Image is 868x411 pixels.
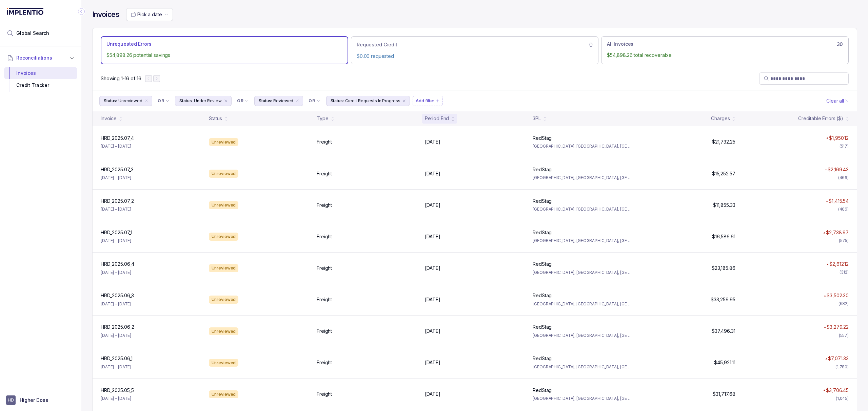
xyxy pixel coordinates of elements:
p: HRD_2025.05_5 [101,387,134,394]
p: $33,259.95 [711,296,735,303]
div: Creditable Errors ($) [798,115,843,122]
div: (466) [838,174,849,181]
p: Clear all [826,98,844,104]
p: RedStag [533,324,552,330]
div: Period End [425,115,449,122]
img: red pointer upwards [824,326,826,328]
p: $54,898.26 total recoverable [607,52,843,59]
p: [GEOGRAPHIC_DATA], [GEOGRAPHIC_DATA], [GEOGRAPHIC_DATA], [GEOGRAPHIC_DATA] (SWT1) [533,269,633,276]
div: Unreviewed [209,327,239,336]
p: Unreviewed [118,98,142,104]
p: [GEOGRAPHIC_DATA], [GEOGRAPHIC_DATA], [GEOGRAPHIC_DATA], [GEOGRAPHIC_DATA] (SWT1) [533,332,633,339]
div: Unreviewed [209,170,239,178]
p: [DATE] [425,265,440,272]
p: RedStag [533,355,552,362]
p: Freight [317,202,332,209]
div: 0 [357,41,593,49]
p: Freight [317,359,332,366]
div: (517) [840,143,849,150]
button: Filter Chip Connector undefined [306,96,323,106]
div: (682) [839,300,849,307]
button: Filter Chip Connector undefined [155,96,172,106]
button: Filter Chip Connector undefined [234,96,252,106]
p: $3,706.45 [826,387,849,394]
div: remove content [144,98,149,104]
p: [DATE] – [DATE] [101,332,131,339]
div: Unreviewed [209,296,239,304]
h6: 30 [837,42,843,47]
div: (1,780) [835,364,849,370]
p: Higher Dose [20,397,48,404]
div: Unreviewed [209,264,239,272]
p: Status: [259,98,272,104]
img: red pointer upwards [826,200,828,202]
p: [GEOGRAPHIC_DATA], [GEOGRAPHIC_DATA], [GEOGRAPHIC_DATA], [GEOGRAPHIC_DATA] (SWT1) [533,364,633,370]
button: Filter Chip Unreviewed [99,96,152,106]
div: Status [209,115,222,122]
p: [DATE] – [DATE] [101,143,131,150]
p: $11,855.33 [713,202,735,209]
p: RedStag [533,135,552,142]
div: 3PL [533,115,541,122]
p: Freight [317,391,332,397]
p: HRD_2025.07_2 [101,198,134,204]
p: $1,950.12 [829,135,849,142]
p: $2,738.97 [826,229,849,236]
div: Charges [711,115,730,122]
p: Freight [317,170,332,177]
p: HRD_2025.07_4 [101,135,134,142]
p: Status: [331,98,344,104]
p: Freight [317,265,332,272]
p: RedStag [533,261,552,267]
p: RedStag [533,229,552,236]
p: RedStag [533,166,552,173]
button: User initialsHigher Dose [6,395,75,405]
button: Filter Chip Reviewed [254,96,303,106]
p: Unrequested Errors [106,41,151,47]
li: Filter Chip Connector undefined [237,98,249,104]
p: $3,279.22 [827,324,849,330]
p: HRD_2025.06_3 [101,292,134,299]
p: [GEOGRAPHIC_DATA], [GEOGRAPHIC_DATA], [GEOGRAPHIC_DATA], [GEOGRAPHIC_DATA] (SWT1) [533,301,633,307]
p: [DATE] [425,359,440,366]
div: remove content [223,98,229,104]
button: Filter Chip Credit Requests In Progress [326,96,410,106]
div: remove content [401,98,407,104]
p: [DATE] [425,138,440,145]
p: [GEOGRAPHIC_DATA], [GEOGRAPHIC_DATA], [GEOGRAPHIC_DATA], [GEOGRAPHIC_DATA] (SWT1) [533,174,633,181]
img: red pointer upwards [824,295,826,297]
p: [DATE] [425,296,440,303]
div: Unreviewed [209,201,239,209]
button: Reconciliations [4,50,77,65]
p: [DATE] – [DATE] [101,174,131,181]
p: Requested Credit [357,41,397,48]
p: $31,717.68 [713,391,735,397]
img: red pointer upwards [823,232,825,234]
p: Freight [317,296,332,303]
p: [DATE] [425,202,440,209]
p: Showing 1-16 of 16 [101,75,141,82]
p: [GEOGRAPHIC_DATA], [GEOGRAPHIC_DATA], [GEOGRAPHIC_DATA], [GEOGRAPHIC_DATA] (SWT1) [533,206,633,213]
search: Date Range Picker [131,11,162,18]
span: Pick a date [137,12,162,17]
p: HRD_2025.07_3 [101,166,134,173]
div: Unreviewed [209,138,239,146]
div: (557) [839,332,849,339]
div: Remaining page entries [101,75,141,82]
img: red pointer upwards [825,169,827,171]
p: HRD_2025.06_2 [101,324,134,330]
p: [DATE] – [DATE] [101,269,131,276]
p: [DATE] [425,328,440,334]
p: Credit Requests In Progress [345,98,400,104]
p: $0.00 requested [357,53,593,60]
p: [DATE] – [DATE] [101,237,131,244]
span: Global Search [16,30,49,37]
p: [DATE] – [DATE] [101,395,131,402]
p: $23,185.86 [712,265,735,272]
p: $37,496.31 [712,328,735,334]
div: Unreviewed [209,390,239,398]
p: $1,415.54 [829,198,849,204]
p: Reviewed [273,98,293,104]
